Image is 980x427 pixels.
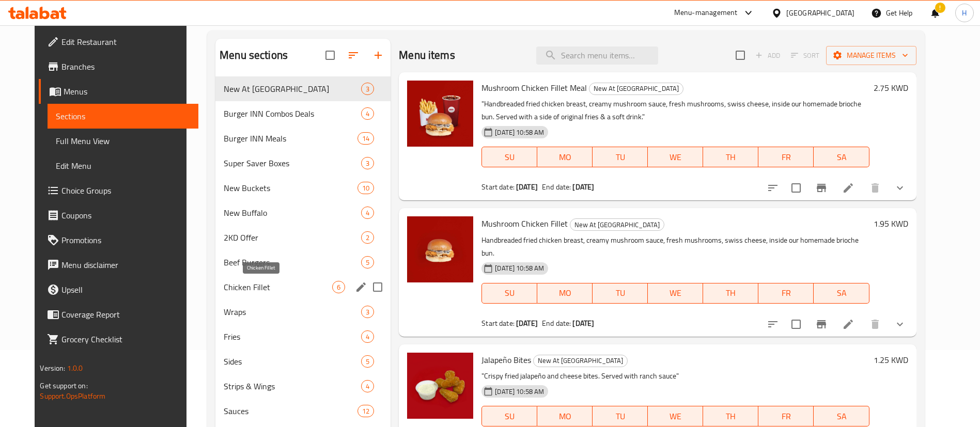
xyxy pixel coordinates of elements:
span: Select section first [784,48,826,64]
span: 5 [362,258,374,267]
span: SA [818,409,865,424]
span: New At [GEOGRAPHIC_DATA] [589,83,683,94]
span: Mushroom Chicken Fillet Meal [481,80,587,96]
span: Version: [40,361,65,375]
span: TH [707,286,754,301]
span: Select all sections [319,44,341,66]
span: TU [597,150,644,165]
div: items [332,281,345,293]
a: Coupons [39,203,198,228]
button: Manage items [826,46,916,65]
span: End date: [542,317,571,330]
div: Strips & Wings [224,380,361,392]
button: show more [888,176,912,200]
div: items [361,83,374,95]
b: [DATE] [516,180,538,194]
span: New Buckets [224,182,357,194]
button: SU [481,147,537,167]
button: MO [537,283,593,304]
span: 3 [362,159,374,168]
span: 2KD Offer [224,231,361,244]
button: FR [758,283,814,304]
span: TH [707,409,754,424]
span: Coupons [61,209,190,222]
a: Menu disclaimer [39,252,198,277]
div: Sides5 [215,349,391,374]
div: Wraps [224,306,361,318]
p: "Handbreaded fried chicken breast, creamy mushroom sauce, fresh mushrooms, swiss cheese, inside o... [481,98,869,123]
div: Burger INN Meals14 [215,126,391,151]
div: items [361,107,374,120]
div: New At Burger INN [533,355,628,367]
span: Select to update [785,177,807,199]
b: [DATE] [572,317,594,330]
span: 4 [362,109,374,119]
span: WE [652,409,699,424]
button: delete [863,176,888,200]
button: TU [593,406,648,426]
button: WE [648,147,703,167]
span: Menu disclaimer [61,259,190,271]
div: New At [GEOGRAPHIC_DATA]3 [215,76,391,101]
span: FR [763,286,810,301]
span: SU [486,286,533,301]
div: New At Burger INN [224,83,361,95]
a: Promotions [39,228,198,252]
svg: Show Choices [894,318,906,330]
div: Chicken Fillet6edit [215,275,391,299]
span: Fries [224,330,361,343]
div: Wraps3 [215,299,391,324]
div: 2KD Offer2 [215,225,391,250]
input: search [536,46,658,65]
span: Branches [61,60,190,73]
span: FR [763,150,810,165]
button: edit [353,279,369,295]
span: End date: [542,180,571,194]
div: items [357,132,374,145]
a: Support.OpsPlatform [40,389,105,403]
a: Upsell [39,277,198,302]
div: New Buckets10 [215,176,391,200]
button: Branch-specific-item [809,312,834,337]
span: Sections [56,110,190,122]
div: New At Burger INN [570,218,664,231]
span: Select to update [785,313,807,335]
span: Beef Burgers [224,256,361,268]
span: New At [GEOGRAPHIC_DATA] [570,219,664,231]
span: Super Saver Boxes [224,157,361,169]
span: 4 [362,332,374,342]
span: FR [763,409,810,424]
span: SU [486,150,533,165]
span: 3 [362,84,374,94]
p: Handbreaded fried chicken breast, creamy mushroom sauce, fresh mushrooms, swiss cheese, inside ou... [481,234,869,260]
span: TU [597,409,644,424]
span: 12 [358,406,374,416]
button: delete [863,312,888,337]
div: [GEOGRAPHIC_DATA] [786,7,854,19]
button: WE [648,406,703,426]
span: MO [541,286,588,301]
span: 5 [362,357,374,367]
span: Promotions [61,234,190,246]
b: [DATE] [572,180,594,194]
span: [DATE] 10:58 AM [491,387,548,397]
button: TU [593,283,648,304]
button: SA [814,283,869,304]
button: FR [758,147,814,167]
button: sort-choices [760,176,785,200]
div: items [357,405,374,417]
span: Coverage Report [61,308,190,321]
span: SA [818,150,865,165]
span: SA [818,286,865,301]
div: items [361,256,374,268]
span: WE [652,286,699,301]
div: New Buffalo [224,207,361,219]
span: Sides [224,355,361,368]
h2: Menu sections [220,48,288,63]
span: Sauces [224,405,357,417]
a: Edit menu item [842,318,854,330]
div: items [361,380,374,392]
a: Coverage Report [39,302,198,327]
